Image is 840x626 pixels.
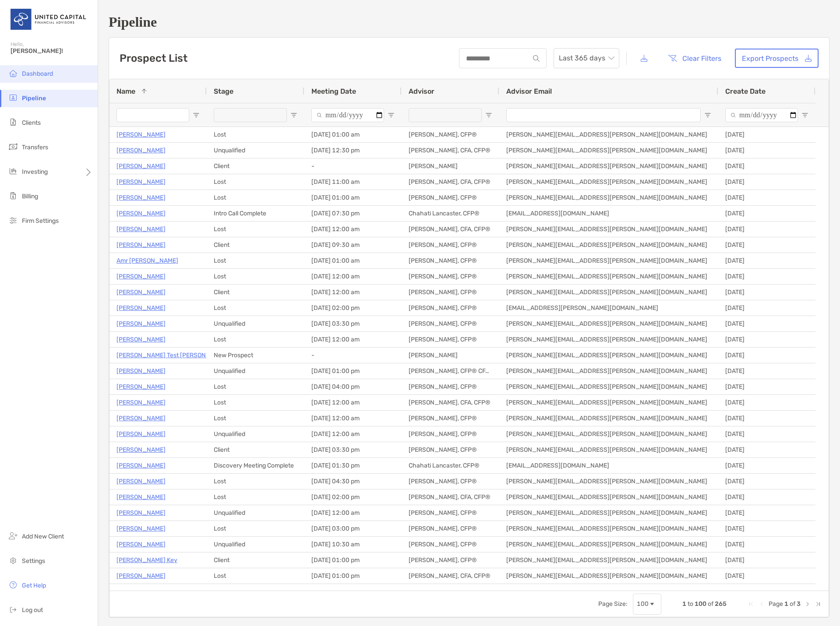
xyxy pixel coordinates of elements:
[718,143,815,158] div: [DATE]
[718,316,815,331] div: [DATE]
[22,193,38,200] span: Billing
[116,192,166,203] a: [PERSON_NAME]
[718,363,815,379] div: [DATE]
[499,474,718,489] div: [PERSON_NAME][EMAIL_ADDRESS][PERSON_NAME][DOMAIN_NAME]
[304,222,402,237] div: [DATE] 12:00 am
[8,141,18,152] img: transfers icon
[718,253,815,268] div: [DATE]
[402,348,499,363] div: [PERSON_NAME]
[116,476,166,487] p: [PERSON_NAME]
[533,55,540,62] img: input icon
[718,411,815,426] div: [DATE]
[11,47,92,55] span: [PERSON_NAME]!
[499,222,718,237] div: [PERSON_NAME][EMAIL_ADDRESS][PERSON_NAME][DOMAIN_NAME]
[116,302,166,313] p: [PERSON_NAME]
[8,166,18,176] img: investing icon
[22,95,46,102] span: Pipeline
[499,521,718,536] div: [PERSON_NAME][EMAIL_ADDRESS][PERSON_NAME][DOMAIN_NAME]
[718,285,815,300] div: [DATE]
[637,600,649,608] div: 100
[193,112,200,119] button: Open Filter Menu
[116,87,135,95] span: Name
[402,190,499,205] div: [PERSON_NAME], CFP®
[304,568,402,584] div: [DATE] 01:00 pm
[8,604,18,615] img: logout icon
[402,174,499,190] div: [PERSON_NAME], CFA, CFP®
[704,112,711,119] button: Open Filter Menu
[304,411,402,426] div: [DATE] 12:00 am
[304,174,402,190] div: [DATE] 11:00 am
[207,505,304,520] div: Unqualified
[715,600,727,608] span: 265
[718,237,815,253] div: [DATE]
[485,112,492,119] button: Open Filter Menu
[116,555,177,566] a: [PERSON_NAME] Key
[402,269,499,284] div: [PERSON_NAME], CFP®
[116,224,166,235] a: [PERSON_NAME]
[207,127,304,142] div: Lost
[409,87,434,95] span: Advisor
[109,14,829,30] h1: Pipeline
[116,366,166,376] p: [PERSON_NAME]
[304,537,402,552] div: [DATE] 10:30 am
[311,87,356,95] span: Meeting Date
[116,381,166,392] a: [PERSON_NAME]
[116,429,166,440] a: [PERSON_NAME]
[725,108,798,122] input: Create Date Filter Input
[116,318,166,329] p: [PERSON_NAME]
[499,379,718,394] div: [PERSON_NAME][EMAIL_ADDRESS][PERSON_NAME][DOMAIN_NAME]
[499,568,718,584] div: [PERSON_NAME][EMAIL_ADDRESS][PERSON_NAME][DOMAIN_NAME]
[304,143,402,158] div: [DATE] 12:30 pm
[304,426,402,442] div: [DATE] 12:00 am
[402,411,499,426] div: [PERSON_NAME], CFP®
[804,601,811,608] div: Next Page
[207,332,304,347] div: Lost
[304,285,402,300] div: [DATE] 12:00 am
[116,161,166,172] p: [PERSON_NAME]
[116,507,166,518] p: [PERSON_NAME]
[207,552,304,568] div: Client
[22,217,59,225] span: Firm Settings
[304,395,402,410] div: [DATE] 12:00 am
[304,521,402,536] div: [DATE] 03:00 pm
[116,492,166,503] p: [PERSON_NAME]
[116,334,166,345] p: [PERSON_NAME]
[801,112,808,119] button: Open Filter Menu
[8,215,18,225] img: firm-settings icon
[718,300,815,316] div: [DATE]
[661,49,728,68] button: Clear Filters
[304,505,402,520] div: [DATE] 12:00 am
[402,222,499,237] div: [PERSON_NAME], CFA, CFP®
[304,458,402,473] div: [DATE] 01:30 pm
[116,444,166,455] a: [PERSON_NAME]
[116,413,166,424] p: [PERSON_NAME]
[682,600,686,608] span: 1
[304,379,402,394] div: [DATE] 04:00 pm
[8,190,18,201] img: billing icon
[718,379,815,394] div: [DATE]
[207,316,304,331] div: Unqualified
[499,190,718,205] div: [PERSON_NAME][EMAIL_ADDRESS][PERSON_NAME][DOMAIN_NAME]
[304,269,402,284] div: [DATE] 12:00 am
[207,158,304,174] div: Client
[499,537,718,552] div: [PERSON_NAME][EMAIL_ADDRESS][PERSON_NAME][DOMAIN_NAME]
[499,127,718,142] div: [PERSON_NAME][EMAIL_ADDRESS][PERSON_NAME][DOMAIN_NAME]
[402,395,499,410] div: [PERSON_NAME], CFA, CFP®
[207,237,304,253] div: Client
[207,426,304,442] div: Unqualified
[499,442,718,457] div: [PERSON_NAME][EMAIL_ADDRESS][PERSON_NAME][DOMAIN_NAME]
[402,316,499,331] div: [PERSON_NAME], CFP®
[22,606,43,614] span: Log out
[499,300,718,316] div: [EMAIL_ADDRESS][PERSON_NAME][DOMAIN_NAME]
[718,206,815,221] div: [DATE]
[116,271,166,282] a: [PERSON_NAME]
[120,52,187,64] h3: Prospect List
[116,397,166,408] p: [PERSON_NAME]
[207,442,304,457] div: Client
[207,269,304,284] div: Lost
[116,570,166,581] p: [PERSON_NAME]
[207,489,304,505] div: Lost
[116,145,166,156] p: [PERSON_NAME]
